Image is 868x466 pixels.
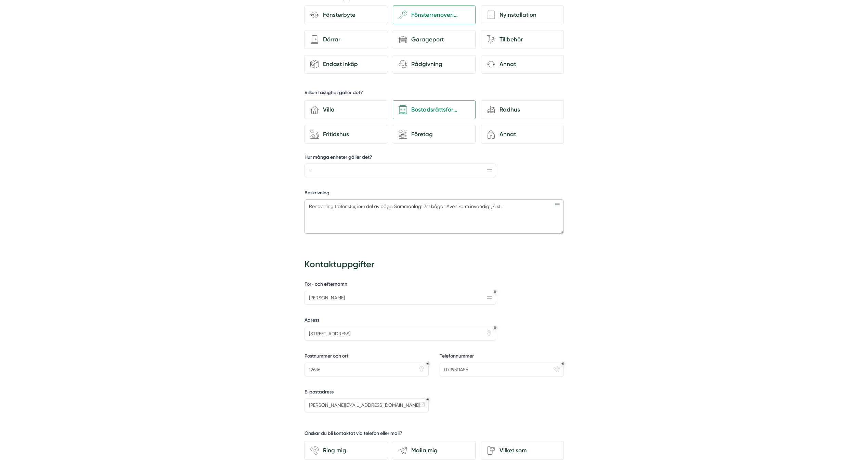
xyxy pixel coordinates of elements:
label: Hur många enheter gäller det? [305,154,496,163]
div: Obligatoriskt [426,398,429,401]
div: Obligatoriskt [561,362,564,365]
h3: Kontaktuppgifter [305,256,564,275]
label: Telefonnummer [440,353,564,361]
h5: Önskar du bli kontaktat via telefon eller mail? [305,430,402,439]
div: Obligatoriskt [426,362,429,365]
label: För- och efternamn [305,281,496,289]
label: E-postadress [305,389,429,397]
label: Beskrivning [305,190,564,198]
label: Adress [305,317,496,325]
div: Obligatoriskt [494,326,496,329]
label: Postnummer och ort [305,353,429,361]
h5: Vilken fastighet gäller det? [305,89,363,98]
div: Obligatoriskt [494,290,496,293]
